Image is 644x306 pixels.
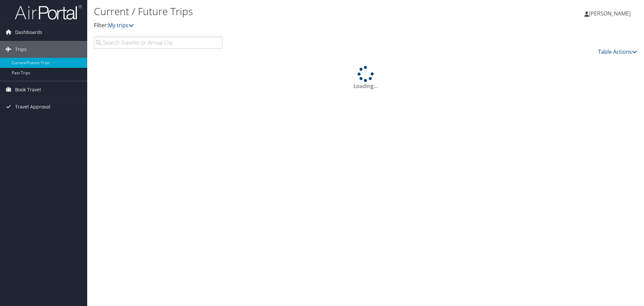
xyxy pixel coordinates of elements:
span: Travel Approval [15,98,50,115]
img: airportal-logo.png [15,4,82,20]
input: Search Traveler or Arrival City [94,37,222,49]
span: [PERSON_NAME] [589,10,631,17]
div: Loading... [94,66,637,90]
a: Table Actions [598,48,637,55]
span: Dashboards [15,24,42,41]
span: Trips [15,41,26,58]
p: Filter: [94,21,456,30]
a: [PERSON_NAME] [584,3,637,24]
span: Book Travel [15,81,41,98]
h1: Current / Future Trips [94,4,456,18]
a: My trips [108,21,134,29]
